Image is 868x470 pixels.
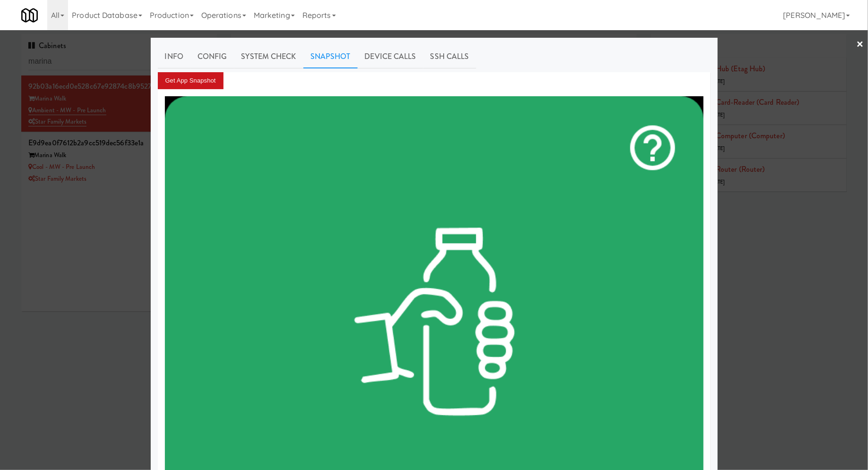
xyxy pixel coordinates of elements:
a: Info [158,45,190,68]
a: System Check [234,45,303,68]
a: × [857,30,864,59]
a: SSH Calls [423,45,476,68]
a: Snapshot [303,45,358,68]
img: Micromart [21,7,38,24]
a: Device Calls [358,45,423,68]
a: Config [190,45,234,68]
button: Get App Snapshot [158,72,223,89]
